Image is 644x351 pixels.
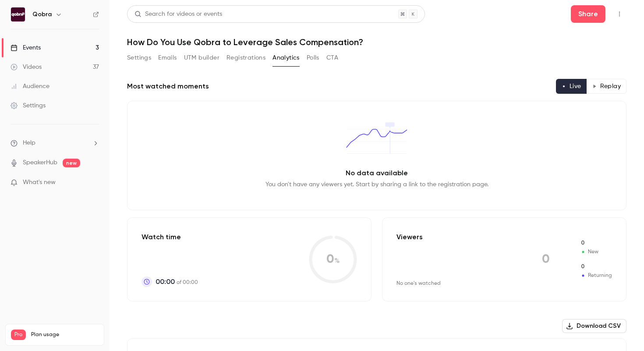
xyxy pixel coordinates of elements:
div: Events [11,43,41,52]
button: CTA [326,51,338,65]
div: Videos [11,63,42,71]
h2: Most watched moments [127,81,209,92]
p: Viewers [396,232,423,242]
button: Emails [158,51,177,65]
button: Registrations [226,51,265,65]
img: Qobra [11,7,25,21]
button: Polls [307,51,319,65]
a: SpeakerHub [23,158,57,167]
button: Replay [587,79,626,94]
span: Pro [11,330,26,340]
span: Returning [580,272,612,280]
span: Returning [580,263,612,271]
button: Share [571,5,605,23]
p: Watch time [142,232,198,242]
button: UTM builder [184,51,219,65]
iframe: Noticeable Trigger [88,179,99,187]
div: Settings [11,101,46,110]
span: Plan usage [31,331,99,338]
span: New [580,239,612,247]
h1: How Do You Use Qobra to Leverage Sales Compensation? [127,37,626,47]
div: No one's watched [396,280,441,287]
div: Search for videos or events [134,10,222,19]
p: No data available [346,168,408,178]
span: New [580,248,612,256]
p: of 00:00 [156,277,198,287]
span: new [63,159,80,167]
span: What's new [23,178,56,187]
p: You don't have any viewers yet. Start by sharing a link to the registration page. [265,180,488,189]
button: Live [556,79,587,94]
button: Download CSV [562,319,626,333]
h6: Qobra [32,10,52,19]
span: Help [23,138,35,148]
div: Audience [11,82,50,91]
span: 00:00 [156,277,175,287]
button: Analytics [272,51,300,65]
button: Settings [127,51,151,65]
li: help-dropdown-opener [11,138,99,148]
